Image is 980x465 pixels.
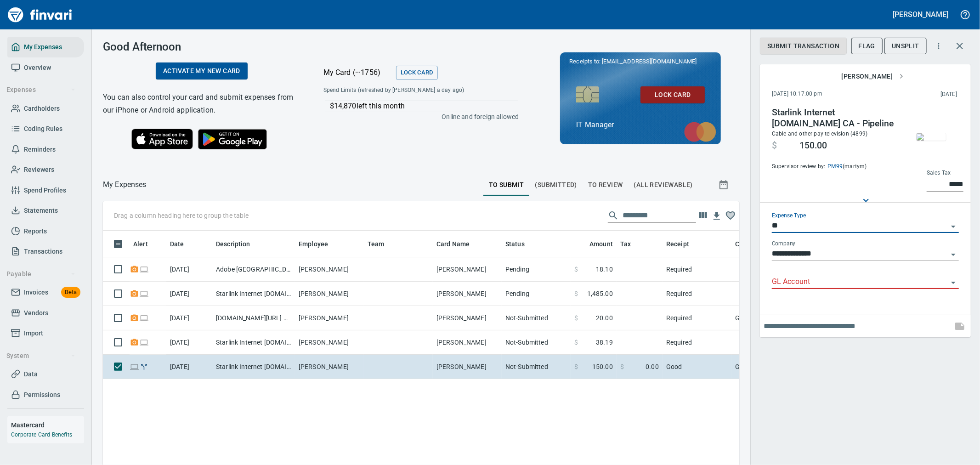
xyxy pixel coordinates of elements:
button: More [929,36,949,56]
span: Invoices [24,287,48,298]
span: 150.00 [592,362,613,371]
span: Flag [859,40,876,52]
img: Download on the App Store [131,129,193,149]
span: Overview [24,62,51,74]
span: Spend Profiles [24,185,66,196]
td: [PERSON_NAME] [433,355,502,379]
td: Required [663,306,731,330]
td: [PERSON_NAME] [433,282,502,306]
span: $ [574,289,578,298]
a: Coding Rules [7,119,84,139]
span: [DATE] 10:17:00 pm [772,90,882,99]
span: (All Reviewable) [634,179,693,191]
span: Employee [299,238,328,250]
a: PM99 [826,163,843,170]
td: Good [663,355,731,379]
span: Cardholders [24,103,60,114]
span: Alert [133,238,160,250]
span: $ [574,338,578,347]
span: 38.19 [596,338,613,347]
button: Close transaction [949,35,971,57]
span: My Expenses [24,41,62,53]
span: Expenses [6,84,76,96]
p: Receipts to: [569,57,712,66]
span: System [6,350,76,362]
button: Unsplit [884,38,927,55]
td: [PERSON_NAME] [433,257,502,282]
td: [PERSON_NAME] [295,330,364,355]
span: Beta [61,287,80,298]
button: Payable [3,266,79,283]
span: Amount [589,238,613,250]
td: Required [663,282,731,306]
span: Status [505,238,537,250]
a: Data [7,364,84,385]
span: [PERSON_NAME] [841,71,904,82]
p: My Expenses [103,179,147,190]
span: Team [368,238,397,250]
td: [PERSON_NAME] [433,330,502,355]
h3: Good Afternoon [103,40,300,53]
span: $ [574,362,578,371]
a: Transactions [7,241,84,262]
td: Required [663,330,731,355]
span: Date [170,238,184,250]
span: Reminders [24,144,56,155]
span: Receipt [666,238,701,250]
td: [DATE] [166,282,212,306]
span: This charge was settled by the merchant and appears on the 2025/08/23 statement. [882,90,957,99]
span: Split transaction [139,363,149,369]
td: [PERSON_NAME] [295,306,364,330]
td: Pending [502,257,571,282]
span: Submit Transaction [767,40,839,52]
p: Online and foreign allowed [316,112,519,121]
span: Receipt [666,238,689,250]
span: Lock Card [401,68,433,78]
label: Sales Tax [927,170,951,176]
h5: [PERSON_NAME] [893,10,948,19]
span: 1,485.00 [587,289,613,298]
button: Open [947,248,960,261]
a: Reviewers [7,159,84,180]
span: (Submitted) [535,179,577,191]
p: My Card (···1756) [323,67,392,78]
span: Card Name [436,238,470,250]
span: Online transaction [139,339,149,345]
span: Online transaction [139,266,149,272]
td: GL (1) [731,355,961,379]
label: Expense Type [772,213,806,219]
button: Flag [851,38,883,55]
a: Reminders [7,139,84,160]
a: Import [7,323,84,344]
span: This records your note into the expense [949,315,971,337]
h4: Starlink Internet [DOMAIN_NAME] CA - Pipeline [772,107,897,129]
span: Lock Card [648,89,697,101]
span: Activate my new card [163,65,240,77]
span: Tax [620,238,643,250]
nav: breadcrumb [103,179,147,190]
span: Statements [24,205,58,216]
a: My Expenses [7,37,84,57]
span: Spend Limits (refreshed by [PERSON_NAME] a day ago) [323,86,491,95]
span: Online transaction [139,315,149,321]
span: Amount [578,238,613,250]
span: Coding Rules [24,123,62,135]
span: To Review [588,179,623,191]
a: Overview [7,57,84,78]
p: Drag a column heading here to group the table [114,211,249,220]
span: Date [170,238,196,250]
span: Import [24,328,43,339]
a: InvoicesBeta [7,282,84,303]
span: Coding [735,238,768,250]
span: Supervisor review by: (martym) [772,162,897,171]
img: Finvari [6,4,74,26]
label: Company [772,241,796,247]
td: Pending [502,282,571,306]
a: Vendors [7,303,84,323]
button: Open [947,220,960,233]
img: Get it on Google Play [193,124,272,154]
span: $ [574,265,578,274]
button: Expenses [3,81,79,98]
span: Receipt Required [130,315,139,321]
